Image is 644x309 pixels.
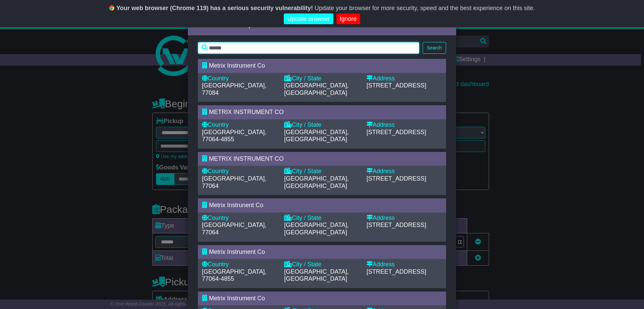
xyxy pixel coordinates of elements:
div: City / State [284,168,360,175]
span: [GEOGRAPHIC_DATA], 77064 [202,222,266,236]
b: Your web browser (Chrome 119) has a serious security vulnerability! [116,5,313,11]
a: Update browser [284,13,333,25]
div: City / State [284,121,360,129]
div: City / State [284,261,360,268]
div: Address [367,75,442,82]
div: Country [202,75,277,82]
span: [GEOGRAPHIC_DATA], [GEOGRAPHIC_DATA] [284,268,348,282]
span: [GEOGRAPHIC_DATA], [GEOGRAPHIC_DATA] [284,129,348,143]
div: City / State [284,215,360,222]
span: [STREET_ADDRESS] [367,268,426,275]
span: Update your browser for more security, speed and the best experience on this site. [315,5,535,11]
span: METRIX INSTRUMENT CO [209,155,284,162]
span: [GEOGRAPHIC_DATA], 77064-4855 [202,129,266,143]
div: Address [367,215,442,222]
span: [GEOGRAPHIC_DATA], 77064 [202,175,266,189]
span: Metrix Instrument Co [209,295,265,302]
div: City / State [284,75,360,82]
a: Ignore [336,13,360,25]
div: Address [367,261,442,268]
span: [GEOGRAPHIC_DATA], [GEOGRAPHIC_DATA] [284,82,348,96]
span: [STREET_ADDRESS] [367,222,426,228]
div: Address [367,121,442,129]
span: Metrix Instrument Co [209,248,265,255]
div: Address [367,168,442,175]
div: Country [202,121,277,129]
span: Metrix Instrument Co [209,62,265,69]
span: [STREET_ADDRESS] [367,82,426,89]
span: Metrix Instrunent Co [209,202,263,208]
button: Search [423,42,446,54]
span: [GEOGRAPHIC_DATA], [GEOGRAPHIC_DATA] [284,175,348,189]
span: METRIX INSTRUMENT CO [209,109,284,115]
span: [STREET_ADDRESS] [367,129,426,136]
span: [STREET_ADDRESS] [367,175,426,182]
div: Country [202,215,277,222]
span: [GEOGRAPHIC_DATA], 77064-4855 [202,268,266,282]
span: [GEOGRAPHIC_DATA], 77084 [202,82,266,96]
div: Country [202,261,277,268]
div: Country [202,168,277,175]
span: [GEOGRAPHIC_DATA], [GEOGRAPHIC_DATA] [284,222,348,236]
